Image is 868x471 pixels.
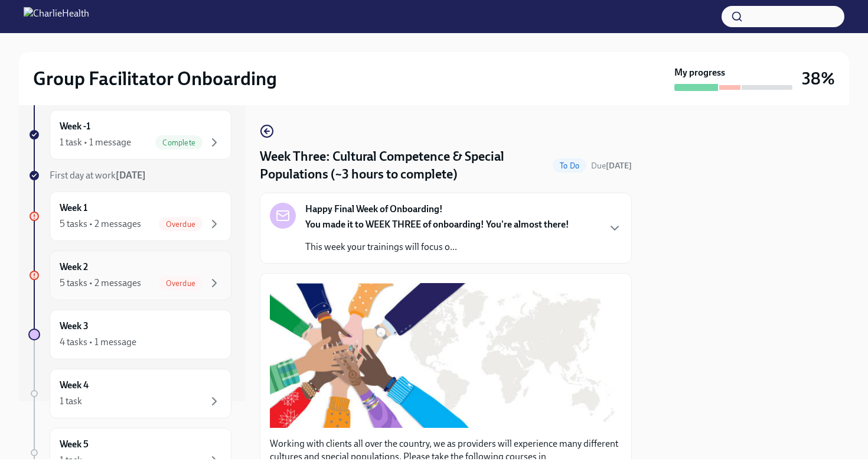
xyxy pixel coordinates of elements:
h2: Group Facilitator Onboarding [33,67,277,90]
span: Overdue [159,279,203,288]
a: Week 34 tasks • 1 message [28,310,231,359]
strong: My progress [674,66,725,79]
span: Overdue [159,220,203,229]
h6: Week 5 [60,438,89,451]
h4: Week Three: Cultural Competence & Special Populations (~3 hours to complete) [260,148,548,183]
h6: Week 4 [60,379,89,392]
div: 5 tasks • 2 messages [60,217,141,230]
span: Due [591,161,632,171]
a: Week -11 task • 1 messageComplete [28,110,231,160]
span: First day at work [50,170,146,181]
strong: Happy Final Week of Onboarding! [305,203,443,216]
a: Week 15 tasks • 2 messagesOverdue [28,191,231,241]
h3: 38% [802,68,835,89]
h6: Week 1 [60,202,87,215]
span: October 6th, 2025 10:00 [591,160,632,171]
h6: Week 3 [60,320,89,333]
strong: [DATE] [116,170,146,181]
div: 5 tasks • 2 messages [60,277,141,290]
span: To Do [553,161,586,170]
strong: [DATE] [606,161,632,171]
div: 4 tasks • 1 message [60,336,136,349]
div: 1 task • 1 message [60,136,131,149]
a: Week 25 tasks • 2 messagesOverdue [28,251,231,300]
strong: You made it to WEEK THREE of onboarding! You're almost there! [305,219,569,230]
h6: Week -1 [60,120,90,133]
img: CharlieHealth [24,7,89,26]
button: Zoom image [270,283,622,427]
div: 1 task [60,395,82,408]
span: Complete [155,138,203,147]
h6: Week 2 [60,261,88,274]
div: 1 task [60,454,82,467]
p: This week your trainings will focus o... [305,241,569,254]
a: Week 41 task [28,369,231,418]
a: First day at work[DATE] [28,169,231,182]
